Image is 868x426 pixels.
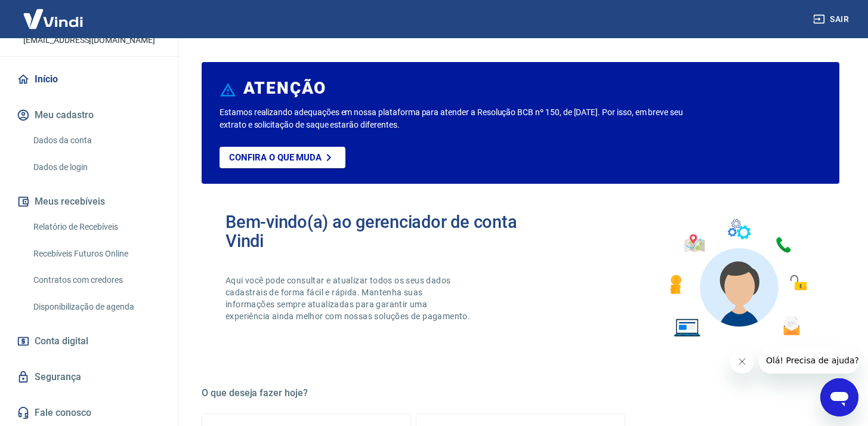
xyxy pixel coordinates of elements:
a: Dados da conta [29,128,164,153]
a: Confira o que muda [220,147,345,168]
iframe: Mensagem da empresa [759,347,858,373]
a: Conta digital [14,328,164,354]
span: Conta digital [35,333,88,350]
a: Dados de login [29,155,164,180]
p: Aqui você pode consultar e atualizar todos os seus dados cadastrais de forma fácil e rápida. Mant... [226,274,472,322]
p: Confira o que muda [229,152,322,163]
h5: O que deseja fazer hoje? [202,387,839,399]
button: Meus recebíveis [14,189,164,215]
button: Sair [811,8,854,30]
a: Disponibilização de agenda [29,295,164,319]
p: [EMAIL_ADDRESS][DOMAIN_NAME] [23,34,155,47]
p: Estamos realizando adequações em nossa plataforma para atender a Resolução BCB nº 150, de [DATE].... [220,106,701,131]
span: Olá! Precisa de ajuda? [7,8,100,18]
iframe: Fechar mensagem [730,350,754,373]
a: Recebíveis Futuros Online [29,242,164,266]
a: Contratos com credores [29,268,164,292]
a: Relatório de Recebíveis [29,215,164,239]
a: Fale conosco [14,400,164,426]
img: Vindi [14,1,92,37]
a: Segurança [14,364,164,390]
iframe: Botão para abrir a janela de mensagens [820,378,858,416]
button: Meu cadastro [14,102,164,128]
h6: ATENÇÃO [243,82,326,94]
h2: Bem-vindo(a) ao gerenciador de conta Vindi [226,212,521,251]
img: Imagem de um avatar masculino com diversos icones exemplificando as funcionalidades do gerenciado... [659,212,816,344]
a: Início [14,66,164,92]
